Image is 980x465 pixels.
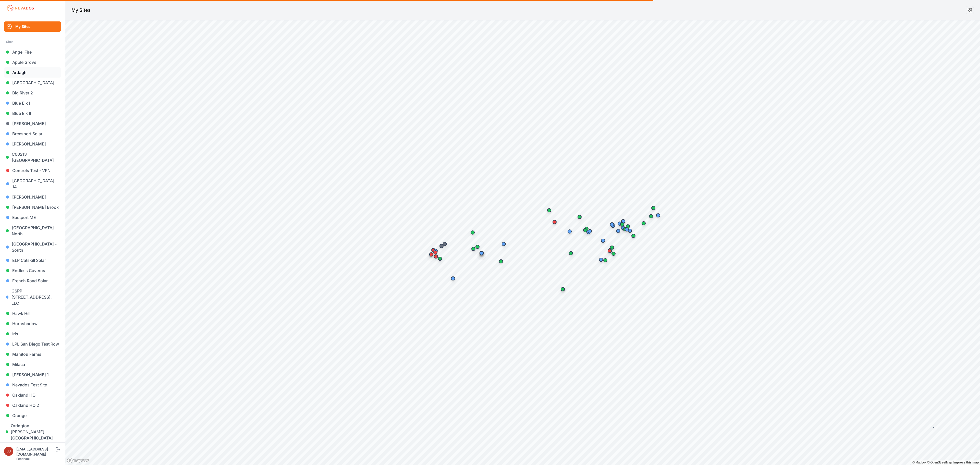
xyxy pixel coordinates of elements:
[496,256,506,266] div: Map marker
[448,273,458,284] div: Map marker
[4,88,61,98] a: Big River 2
[605,245,615,255] div: Map marker
[476,248,487,258] div: Map marker
[912,461,926,464] a: Mapbox
[4,319,61,329] a: Hornshadow
[4,400,61,410] a: Oakland HQ 2
[566,248,576,258] div: Map marker
[4,308,61,319] a: Hawk Hill
[653,210,663,221] div: Map marker
[4,329,61,339] a: Iris
[618,216,628,226] div: Map marker
[426,249,436,260] div: Map marker
[4,390,61,400] a: Oakland HQ
[544,205,554,215] div: Map marker
[67,458,89,463] a: Mapbox logo
[4,286,61,308] a: GSPP [STREET_ADDRESS], LLC
[4,255,61,265] a: ELP Catskill Solar
[431,246,441,256] div: Map marker
[4,129,61,139] a: Breesport Solar
[607,219,617,229] div: Map marker
[953,461,979,464] a: Map feedback
[4,276,61,286] a: French Road Solar
[585,226,595,236] div: Map marker
[4,349,61,359] a: Manitou Farms
[436,241,447,251] div: Map marker
[4,57,61,67] a: Apple Grove
[580,225,590,235] div: Map marker
[4,139,61,149] a: [PERSON_NAME]
[574,212,585,222] div: Map marker
[468,227,478,238] div: Map marker
[4,118,61,129] a: [PERSON_NAME]
[622,224,632,235] div: Map marker
[549,217,560,227] div: Map marker
[648,203,658,213] div: Map marker
[598,236,608,246] div: Map marker
[4,176,61,192] a: [GEOGRAPHIC_DATA] 14
[4,78,61,88] a: [GEOGRAPHIC_DATA]
[4,265,61,276] a: Endless Caverns
[605,246,615,256] div: Map marker
[4,67,61,78] a: Ardagh
[607,242,617,253] div: Map marker
[71,7,91,14] h1: My Sites
[4,108,61,118] a: Blue Elk II
[4,410,61,421] a: Orange
[623,221,633,231] div: Map marker
[428,245,438,255] div: Map marker
[499,239,509,249] div: Map marker
[613,226,623,236] div: Map marker
[4,223,61,239] a: [GEOGRAPHIC_DATA] - North
[628,231,639,241] div: Map marker
[4,165,61,176] a: Controls Test - VPN
[430,247,440,258] div: Map marker
[65,20,980,465] canvas: Map
[927,461,952,464] a: OpenStreetMap
[615,218,625,229] div: Map marker
[4,149,61,165] a: C00213 [GEOGRAPHIC_DATA]
[6,39,59,45] div: Sites
[646,211,656,221] div: Map marker
[596,255,606,265] div: Map marker
[581,224,592,234] div: Map marker
[558,284,568,294] div: Map marker
[4,21,61,32] a: My Sites
[4,447,13,456] img: luke.beaumont@nevados.solar
[4,212,61,223] a: Eastport ME
[4,239,61,255] a: [GEOGRAPHIC_DATA] - South
[4,47,61,57] a: Angel Fire
[4,380,61,390] a: Nevados Test Site
[16,457,31,461] a: Feedback
[4,370,61,380] a: [PERSON_NAME] 1
[4,339,61,349] a: LPL San Diego Test Row
[565,226,575,237] div: Map marker
[4,202,61,212] a: [PERSON_NAME] Brook
[6,4,35,12] img: Nevados
[4,98,61,108] a: Blue Elk I
[4,359,61,370] a: Milaca
[440,239,450,249] div: Map marker
[600,255,610,265] div: Map marker
[4,421,61,443] a: Orrington - [PERSON_NAME][GEOGRAPHIC_DATA]
[16,447,55,457] div: [EMAIL_ADDRESS][DOMAIN_NAME]
[4,192,61,202] a: [PERSON_NAME]
[472,242,483,252] div: Map marker
[468,244,479,254] div: Map marker
[617,219,627,229] div: Map marker
[639,218,649,228] div: Map marker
